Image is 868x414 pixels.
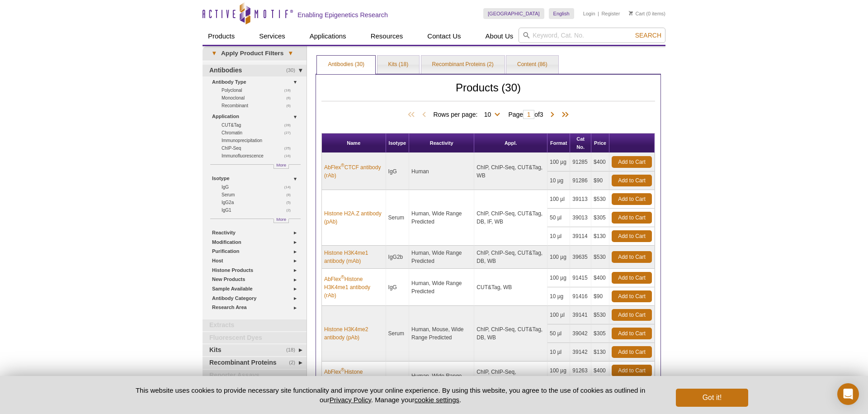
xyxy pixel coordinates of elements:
[212,266,301,275] a: Histone Products
[612,193,652,205] a: Add to Cart
[570,306,591,324] td: 39141
[341,367,344,372] sup: ®
[222,102,296,109] a: (6)Recombinant
[409,362,474,399] td: Human, Wide Range Predicted
[304,28,352,45] a: Applications
[547,227,570,246] td: 10 µl
[612,156,652,168] a: Add to Cart
[212,77,301,87] a: Antibody Type
[409,133,474,153] th: Reactivity
[386,153,410,190] td: IgG
[557,110,571,119] span: Last Page
[212,247,301,256] a: Purification
[547,246,570,269] td: 100 µg
[203,344,307,356] a: (18)Kits
[212,228,301,238] a: Reactivity
[276,215,286,223] span: More
[297,11,388,19] h2: Enabling Epigenetics Research
[120,385,661,404] p: This website uses cookies to provide necessary site functionality and improve your online experie...
[483,8,544,19] a: [GEOGRAPHIC_DATA]
[203,332,307,344] a: Fluorescent Dyes
[547,153,570,171] td: 100 µg
[547,287,570,306] td: 10 µg
[474,190,547,246] td: ChIP, ChIP-Seq, CUT&Tag, DB, IF, WB
[591,227,609,246] td: $130
[324,163,383,180] a: AbFlex®CTCF antibody (rAb)
[612,272,652,284] a: Add to Cart
[284,86,296,94] span: (18)
[409,306,474,362] td: Human, Mouse, Wide Range Predicted
[322,133,386,153] th: Name
[286,102,296,109] span: (6)
[612,230,652,242] a: Add to Cart
[409,269,474,306] td: Human, Wide Range Predicted
[289,357,300,369] span: (2)
[480,28,519,45] a: About Us
[612,346,652,358] a: Add to Cart
[222,199,296,206] a: (5)IgG2a
[409,153,474,190] td: Human
[570,362,591,380] td: 91263
[474,362,547,399] td: ChIP, ChIP-Seq, CUT&RUN, CUT&Tag, DB, WB
[591,153,609,171] td: $400
[591,324,609,343] td: $305
[570,343,591,362] td: 39142
[547,171,570,190] td: 10 µg
[474,133,547,153] th: Appl.
[570,209,591,227] td: 39013
[284,183,296,191] span: (14)
[415,396,459,404] button: cookie settings
[547,269,570,287] td: 100 µg
[612,175,652,186] a: Add to Cart
[284,129,296,137] span: (27)
[474,306,547,362] td: ChIP, ChIP-Seq, CUT&Tag, DB, WB
[676,389,748,407] button: Got it!
[203,319,307,331] a: Extracts
[547,324,570,343] td: 50 µl
[547,209,570,227] td: 50 µl
[570,133,591,153] th: Cat No.
[284,121,296,129] span: (28)
[474,269,547,306] td: CUT&Tag, WB
[547,362,570,380] td: 100 µg
[286,65,300,76] span: (30)
[504,110,547,119] span: Page of
[222,94,296,102] a: (6)Monoclonal
[547,190,570,209] td: 100 µl
[612,309,652,321] a: Add to Cart
[222,191,296,199] a: (8)Serum
[570,246,591,269] td: 39635
[286,191,296,199] span: (8)
[222,152,296,160] a: (16)Immunofluorescence
[212,256,301,266] a: Host
[212,174,301,183] a: Isotype
[506,56,558,74] a: Content (86)
[629,11,633,15] img: Your Cart
[283,49,297,57] span: ▾
[474,246,547,269] td: ChIP, ChIP-Seq, CUT&Tag, DB, WB
[570,190,591,209] td: 39113
[330,396,371,404] a: Privacy Policy
[591,287,609,306] td: $90
[203,370,307,381] a: Reporter Assays
[286,344,300,356] span: (18)
[591,209,609,227] td: $305
[422,28,466,45] a: Contact Us
[212,275,301,284] a: New Products
[254,28,291,45] a: Services
[591,362,609,380] td: $400
[547,133,570,153] th: Format
[212,238,301,247] a: Modification
[284,152,296,160] span: (16)
[549,8,574,19] a: English
[212,294,301,303] a: Antibody Category
[570,324,591,343] td: 39042
[540,111,543,118] span: 3
[203,357,307,369] a: (2)Recombinant Proteins
[583,10,595,17] a: Login
[591,171,609,190] td: $90
[321,84,655,101] h2: Products (30)
[601,10,620,17] a: Register
[365,28,409,45] a: Resources
[837,383,859,405] div: Open Intercom Messenger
